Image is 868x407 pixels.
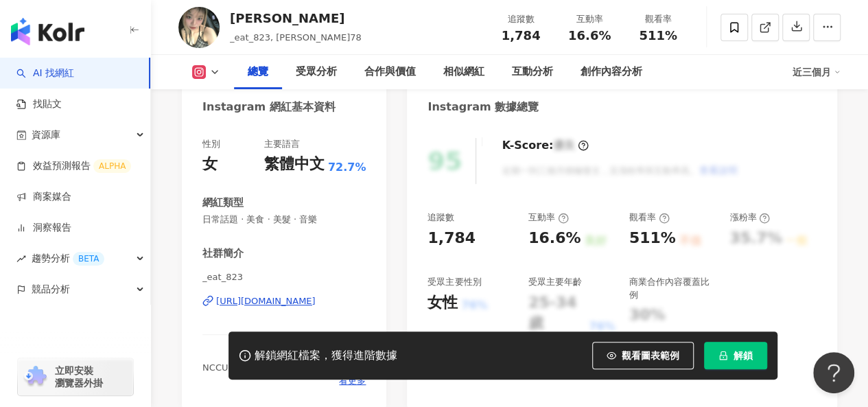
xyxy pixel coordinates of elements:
[202,246,244,261] div: 社群簡介
[32,274,70,305] span: 競品分析
[502,138,589,153] div: K-Score :
[629,228,676,249] div: 511%
[202,138,220,150] div: 性別
[629,211,670,224] div: 觀看率
[502,28,541,43] span: 1,784
[622,350,679,361] span: 觀看圖表範例
[230,10,362,27] div: [PERSON_NAME]
[55,364,103,389] span: 立即安裝 瀏覽器外掛
[73,252,104,266] div: BETA
[528,211,569,224] div: 互動率
[443,64,484,80] div: 相似網紅
[178,7,220,48] img: KOL Avatar
[16,97,62,111] a: 找貼文
[255,349,397,363] div: 解鎖網紅檔案，獲得進階數據
[16,190,71,204] a: 商案媒合
[16,221,71,235] a: 洞察報告
[528,276,582,288] div: 受眾主要年齡
[427,292,458,314] div: 女性
[202,213,366,226] span: 日常話題 · 美食 · 美髮 · 音樂
[230,32,362,43] span: _eat_823, [PERSON_NAME]78
[16,67,74,80] a: searchAI 找網紅
[592,342,694,369] button: 觀看圖表範例
[629,276,716,301] div: 商業合作內容覆蓋比例
[718,351,728,360] span: lock
[793,61,841,83] div: 近三個月
[729,211,770,224] div: 漲粉率
[216,295,316,307] div: [URL][DOMAIN_NAME]
[427,100,539,115] div: Instagram 數據總覽
[495,12,547,26] div: 追蹤數
[16,159,131,173] a: 效益預測報告ALPHA
[202,196,244,210] div: 網紅類型
[734,350,753,361] span: 解鎖
[512,64,553,80] div: 互動分析
[639,29,677,43] span: 511%
[202,271,366,283] span: _eat_823
[427,228,476,249] div: 1,784
[32,119,60,150] span: 資源庫
[264,154,325,175] div: 繁體中文
[632,12,684,26] div: 觀看率
[580,64,642,80] div: 創作內容分析
[427,276,481,288] div: 受眾主要性別
[568,29,611,43] span: 16.6%
[427,211,454,224] div: 追蹤數
[563,12,615,26] div: 互動率
[339,375,366,387] span: 看更多
[364,64,416,80] div: 合作與價值
[248,64,268,80] div: 總覽
[202,100,336,115] div: Instagram 網紅基本資料
[22,366,49,388] img: chrome extension
[264,138,300,150] div: 主要語言
[202,295,366,307] a: [URL][DOMAIN_NAME]
[296,64,337,80] div: 受眾分析
[202,154,218,175] div: 女
[704,342,767,369] button: 解鎖
[528,228,580,249] div: 16.6%
[32,243,104,274] span: 趨勢分析
[328,160,366,175] span: 72.7%
[16,254,26,264] span: rise
[11,18,84,45] img: logo
[18,358,133,395] a: chrome extension立即安裝 瀏覽器外掛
